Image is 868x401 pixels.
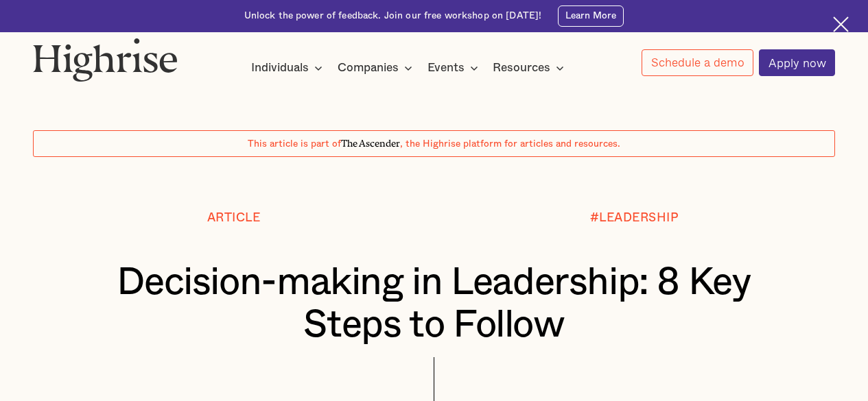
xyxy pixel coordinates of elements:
[427,60,482,76] div: Events
[493,60,550,76] div: Resources
[341,136,400,147] span: The Ascender
[248,139,341,149] span: This article is part of
[251,60,309,76] div: Individuals
[33,38,178,82] img: Highrise logo
[338,60,417,76] div: Companies
[207,211,261,225] div: Article
[427,60,465,76] div: Events
[67,262,801,347] h1: Decision-making in Leadership: 8 Key Steps to Follow
[338,60,399,76] div: Companies
[833,16,849,32] img: Cross icon
[558,5,624,27] a: Learn More
[590,211,679,225] div: #LEADERSHIP
[251,60,327,76] div: Individuals
[642,49,753,76] a: Schedule a demo
[493,60,568,76] div: Resources
[759,49,835,76] a: Apply now
[400,139,620,149] span: , the Highrise platform for articles and resources.
[244,10,542,23] div: Unlock the power of feedback. Join our free workshop on [DATE]!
